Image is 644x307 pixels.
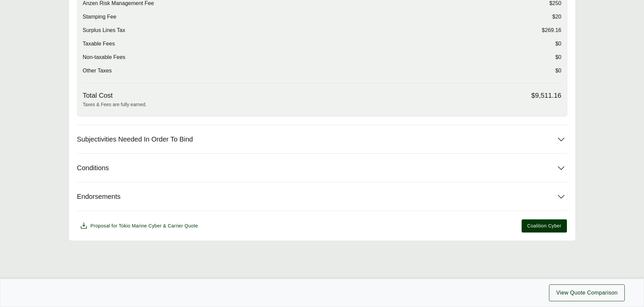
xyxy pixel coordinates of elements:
span: Total Cost [83,91,113,100]
span: View Quote Comparison [556,289,618,297]
span: Other Taxes [83,67,112,75]
span: & Carrier Quote [163,223,198,228]
span: Coalition Cyber [527,222,562,229]
button: Coalition Cyber [522,219,567,233]
span: Conditions [77,164,109,172]
button: Conditions [77,154,567,182]
span: Endorsements [77,192,121,201]
span: $0 [555,40,562,48]
span: $20 [552,13,562,21]
span: Surplus Lines Tax [83,26,125,34]
span: Proposal for [91,222,198,229]
span: Stamping Fee [83,13,117,21]
span: Taxable Fees [83,40,115,48]
span: Tokio Marine Cyber [119,223,162,228]
button: Proposal for Tokio Marine Cyber & Carrier Quote [77,219,201,233]
button: View Quote Comparison [549,284,625,301]
span: Non-taxable Fees [83,53,125,61]
span: $269.16 [542,26,562,34]
span: $9,511.16 [531,91,562,100]
span: $0 [555,67,562,75]
button: Subjectivities Needed In Order To Bind [77,125,567,153]
p: Taxes & Fees are fully earned. [83,101,562,108]
span: $0 [555,53,562,61]
button: Endorsements [77,182,567,211]
span: Subjectivities Needed In Order To Bind [77,135,193,144]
